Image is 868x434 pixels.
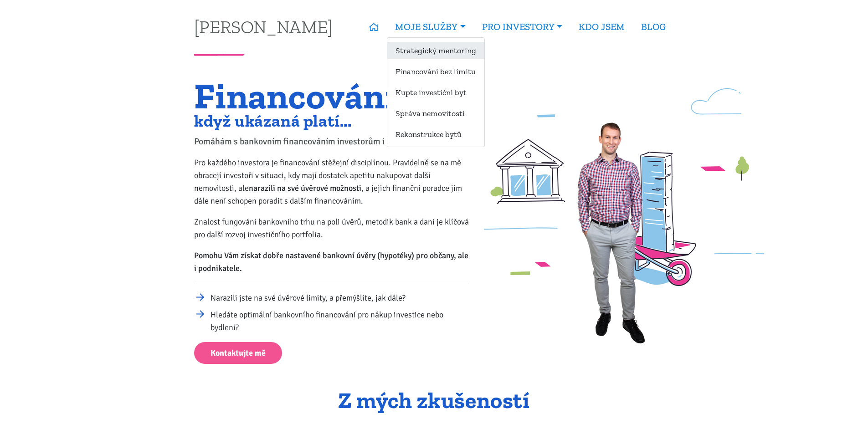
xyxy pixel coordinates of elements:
h2: Z mých zkušeností [194,388,674,413]
a: Rekonstrukce bytů [387,126,484,143]
h1: Financování [194,81,469,111]
a: PRO INVESTORY [474,16,570,37]
strong: narazili na své úvěrové možnosti [249,183,361,193]
p: Pro každého investora je financování stěžejní disciplínou. Pravidelně se na mě obracejí investoři... [194,156,469,207]
p: Znalost fungování bankovního trhu na poli úvěrů, metodik bank a daní je klíčová pro další rozvoj ... [194,215,469,241]
a: Správa nemovitostí [387,105,484,122]
li: Narazili jste na své úvěrové limity, a přemýšlíte, jak dále? [211,291,469,304]
a: Kontaktujte mě [194,342,282,364]
a: [PERSON_NAME] [194,18,333,36]
a: MOJE SLUŽBY [387,16,473,37]
strong: Pomohu Vám získat dobře nastavené bankovní úvěry (hypotéky) pro občany, ale i podnikatele. [194,250,468,273]
a: KDO JSEM [570,16,633,37]
a: Financování bez limitu [387,63,484,80]
a: Strategický mentoring [387,42,484,59]
p: Pomáhám s bankovním financováním investorům i běžným lidem. [194,135,469,148]
li: Hledáte optimální bankovního financování pro nákup investice nebo bydlení? [211,308,469,334]
a: Kupte investiční byt [387,84,484,101]
h2: když ukázaná platí... [194,113,469,128]
a: BLOG [633,16,674,37]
